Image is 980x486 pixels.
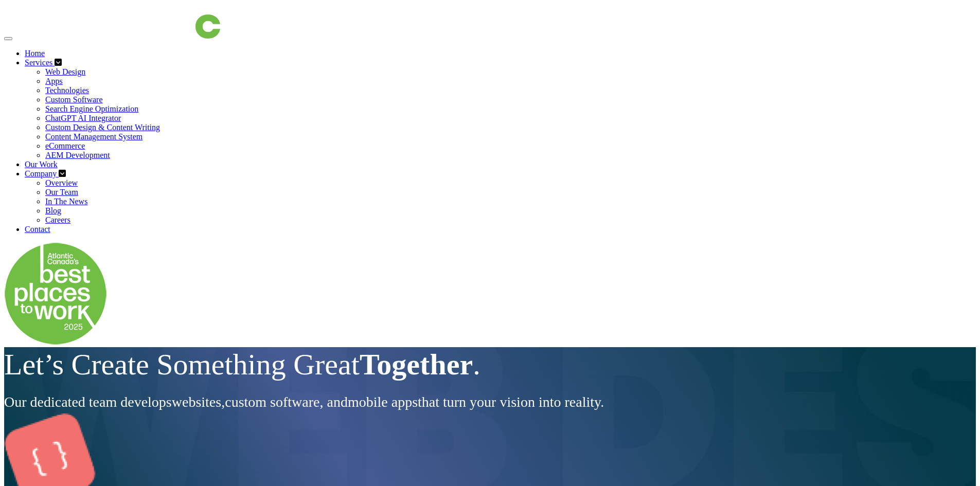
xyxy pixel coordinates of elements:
a: In The News [45,197,87,206]
a: Apps [45,77,63,85]
img: Down [4,242,107,345]
h3: Our dedicated team develops , , and that turn your vision into reality. [4,392,976,412]
a: eCommerce [45,141,85,150]
h1: Let’s Create Something Great . [4,347,976,382]
a: Search Engine Optimization [45,104,138,113]
a: Our Work [25,160,58,169]
a: Contact [25,225,50,233]
a: Careers [45,215,70,224]
button: Toggle navigation [4,37,12,40]
a: Custom Software [45,95,103,104]
a: Content Management System [45,132,142,141]
a: Blog [45,206,61,215]
img: immediac [14,4,220,39]
a: Overview [45,178,78,187]
span: websites [172,394,221,410]
a: ChatGPT AI Integrator [45,114,121,122]
a: Company [25,169,59,178]
a: Technologies [45,86,89,95]
span: custom software [225,394,319,410]
span: Together [360,348,473,381]
a: Web Design [45,67,85,76]
a: Our Team [45,188,78,196]
a: Custom Design & Content Writing [45,123,160,132]
span: mobile apps [348,394,418,410]
a: AEM Development [45,151,110,159]
a: Services [25,58,55,67]
a: Home [25,49,45,58]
